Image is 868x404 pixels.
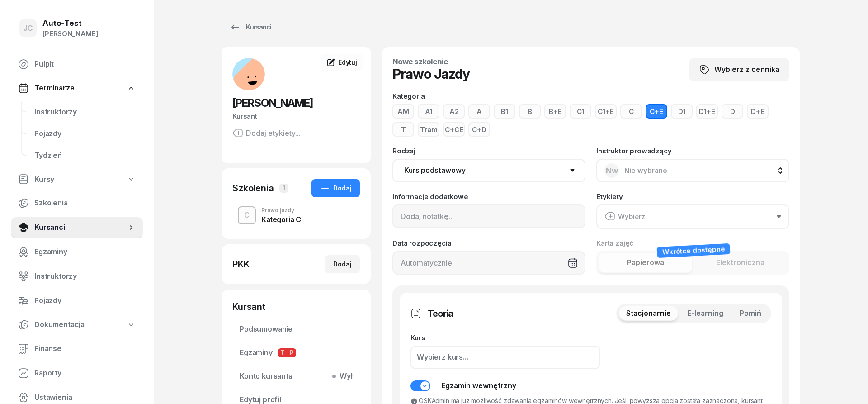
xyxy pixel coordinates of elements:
[392,122,414,137] button: T
[620,104,642,119] button: C
[11,78,143,99] a: Terminarze
[34,150,136,162] span: Tydzień
[606,167,618,175] span: Nw
[232,203,360,228] button: CPrawo jazdyKategoria C
[238,206,256,224] button: C
[732,306,769,321] button: Pomiń
[519,104,541,119] button: B
[34,367,136,379] span: Raporty
[261,216,301,223] div: Kategoria C
[570,104,591,119] button: C1
[232,128,301,138] button: Dodaj etykiety...
[338,58,357,66] span: Edytuj
[11,314,143,335] a: Dokumentacja
[595,104,617,119] button: C1+E
[619,306,678,321] button: Stacjonarnie
[410,380,516,392] button: Egzamin wewnętrzny
[443,104,465,119] button: A2
[418,104,439,119] button: A1
[624,166,667,175] span: Nie wybrano
[287,348,296,357] span: P
[494,104,515,119] button: B1
[240,347,353,359] span: Egzaminy
[240,323,353,335] span: Podsumowanie
[34,343,136,355] span: Finanse
[27,123,143,145] a: Pojazdy
[241,208,253,223] div: C
[671,104,693,119] button: D1
[42,28,98,40] div: [PERSON_NAME]
[336,371,353,382] span: Wył
[441,380,516,392] div: Egzamin wewnętrzny
[232,258,250,271] div: PKK
[34,82,74,94] span: Terminarze
[604,211,645,223] div: Wybierz
[232,300,360,313] div: Kursant
[232,110,360,122] div: Kursant
[417,352,468,363] div: Wybierz kurs...
[34,319,85,331] span: Dokumentacja
[34,128,136,140] span: Pojazdy
[740,308,761,319] span: Pomiń
[320,183,352,194] div: Dodaj
[279,184,288,193] span: 1
[596,159,789,182] button: NwNie wybrano
[428,306,453,321] h3: Teoria
[311,179,360,197] button: Dodaj
[11,217,143,238] a: Kursanci
[596,204,789,229] button: Wybierz
[261,208,301,213] div: Prawo jazdy
[230,22,271,33] div: Kursanci
[34,295,136,307] span: Pojazdy
[232,366,360,387] a: Konto kursantaWył
[333,259,352,270] div: Dodaj
[42,19,98,27] div: Auto-Test
[544,104,566,119] button: B+E
[34,58,136,70] span: Pulpit
[646,104,667,119] button: C+E
[232,342,360,364] a: EgzaminyTP
[23,24,33,32] span: JC
[34,271,136,282] span: Instruktorzy
[714,64,779,76] span: Wybierz z cennika
[320,54,363,71] a: Edytuj
[34,197,136,209] span: Szkolenia
[34,222,127,233] span: Kursanci
[27,145,143,166] a: Tydzień
[11,53,143,75] a: Pulpit
[689,58,789,81] button: Wybierz z cennika
[680,306,731,321] button: E-learning
[392,104,414,119] button: AM
[11,338,143,360] a: Finanse
[34,174,54,185] span: Kursy
[11,169,143,190] a: Kursy
[27,101,143,123] a: Instruktorzy
[232,182,274,195] div: Szkolenia
[34,106,136,118] span: Instruktorzy
[11,192,143,214] a: Szkolenia
[392,66,470,82] h1: Prawo Jazdy
[278,348,287,357] span: T
[11,266,143,287] a: Instruktorzy
[418,122,439,137] button: Tram
[392,204,585,228] input: Dodaj notatkę...
[240,371,353,382] span: Konto kursanta
[392,58,470,66] h4: Nowe szkolenie
[443,122,465,137] button: C+CE
[11,241,143,263] a: Egzaminy
[626,308,671,319] span: Stacjonarnie
[722,104,743,119] button: D
[11,290,143,312] a: Pojazdy
[11,362,143,384] a: Raporty
[656,243,730,257] div: Wkrótce dostępne
[325,255,360,273] button: Dodaj
[696,104,718,119] button: D1+E
[687,308,723,319] span: E-learning
[468,122,490,137] button: C+D
[232,318,360,340] a: Podsumowanie
[222,18,279,36] a: Kursanci
[468,104,490,119] button: A
[34,392,136,404] span: Ustawienia
[34,246,136,258] span: Egzaminy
